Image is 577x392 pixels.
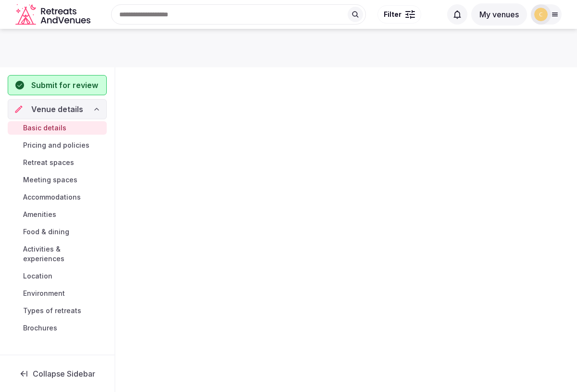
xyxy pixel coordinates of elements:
a: Meeting spaces [8,173,107,187]
span: Venue details [31,103,83,115]
a: My venues [471,10,527,19]
a: Types of retreats [8,304,107,317]
svg: Retreats and Venues company logo [15,4,92,25]
span: Collapse Sidebar [33,369,95,379]
a: Visit the homepage [15,4,92,25]
span: Meeting spaces [23,175,77,185]
button: Collapse Sidebar [8,363,107,384]
span: Environment [23,289,65,298]
a: Location [8,269,107,283]
span: Location [23,271,52,281]
span: Submit for review [31,79,98,91]
a: Retreat spaces [8,156,107,169]
span: Amenities [23,210,56,219]
a: Environment [8,287,107,300]
span: Retreat spaces [23,158,74,167]
span: Activities & experiences [23,244,103,264]
a: Pricing and policies [8,139,107,152]
span: Types of retreats [23,306,81,316]
img: casas-do-lupo [534,8,548,21]
button: Filter [377,5,421,24]
a: Amenities [8,208,107,221]
a: Activities & experiences [8,242,107,266]
button: Submit for review [8,75,107,95]
span: Pricing and policies [23,140,89,150]
span: Filter [384,10,401,19]
button: My venues [471,3,527,25]
span: Accommodations [23,192,81,202]
a: Brochures [8,321,107,335]
a: Accommodations [8,190,107,204]
span: Basic details [23,123,66,133]
span: Food & dining [23,227,69,237]
a: Food & dining [8,225,107,239]
span: Brochures [23,323,57,333]
a: Basic details [8,121,107,135]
